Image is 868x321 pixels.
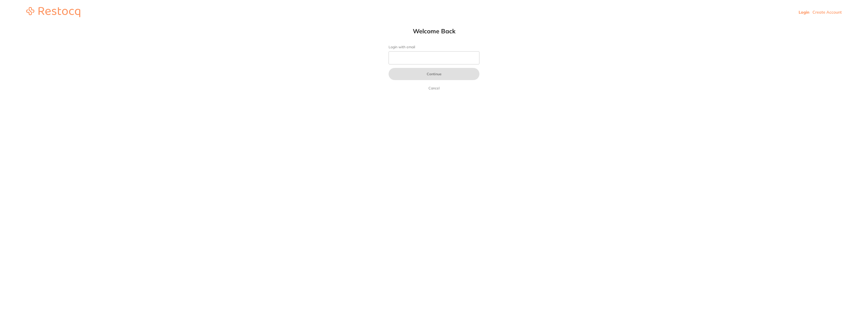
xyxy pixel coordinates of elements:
img: restocq_logo.svg [26,7,80,17]
a: Cancel [427,85,441,91]
button: Continue [389,68,479,80]
a: Create Account [812,10,842,15]
a: Login [799,10,809,15]
label: Login with email [389,45,479,49]
h1: Welcome Back [378,27,490,35]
